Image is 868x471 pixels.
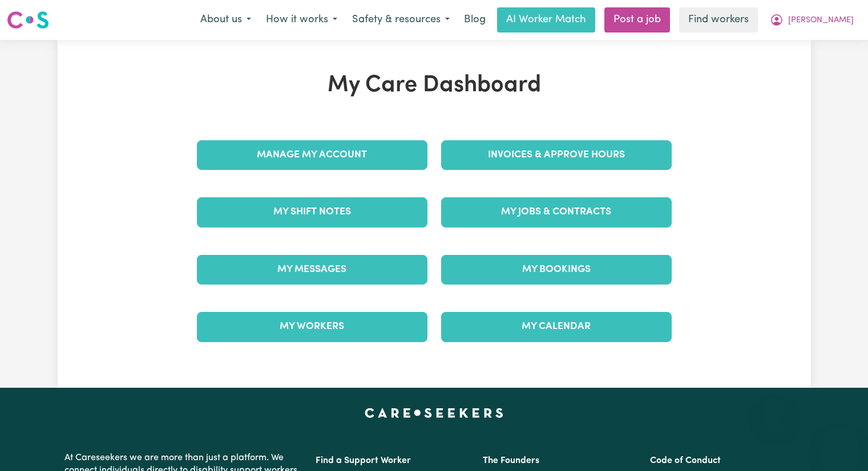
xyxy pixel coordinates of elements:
[197,312,427,342] a: My Workers
[197,255,427,285] a: My Messages
[497,7,595,33] a: AI Worker Match
[316,456,411,465] a: Find a Support Worker
[193,8,259,32] button: About us
[197,140,427,170] a: Manage My Account
[7,7,49,33] a: Careseekers logo
[441,197,672,227] a: My Jobs & Contracts
[345,8,457,32] button: Safety & resources
[679,7,758,33] a: Find workers
[441,255,672,285] a: My Bookings
[822,425,859,462] iframe: Button to launch messaging window
[7,10,49,30] img: Careseekers logo
[365,408,503,417] a: Careseekers home page
[457,7,492,33] a: Blog
[441,312,672,342] a: My Calendar
[604,7,670,33] a: Post a job
[259,8,345,32] button: How it works
[788,14,854,27] span: [PERSON_NAME]
[190,72,679,99] h1: My Care Dashboard
[650,456,721,465] a: Code of Conduct
[763,398,786,421] iframe: Close message
[197,197,427,227] a: My Shift Notes
[483,456,539,465] a: The Founders
[762,8,861,32] button: My Account
[441,140,672,170] a: Invoices & Approve Hours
